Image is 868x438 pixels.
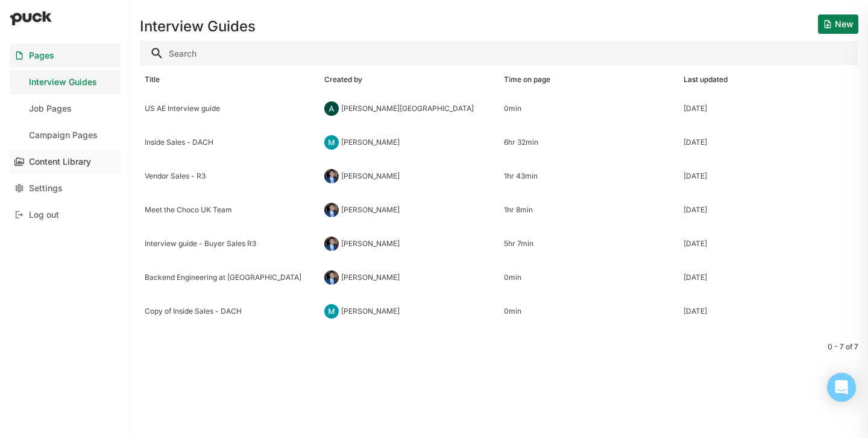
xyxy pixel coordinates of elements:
[684,240,707,248] div: [DATE]
[145,138,315,147] div: Inside Sales - DACH
[684,104,707,113] div: [DATE]
[827,373,856,402] div: Open Intercom Messenger
[145,206,315,214] div: Meet the Choco UK Team
[684,307,707,316] div: [DATE]
[684,273,707,282] div: [DATE]
[10,123,121,147] a: Campaign Pages
[504,138,674,147] div: 6hr 32min
[29,130,98,141] div: Campaign Pages
[684,75,728,84] div: Last updated
[341,138,400,147] div: [PERSON_NAME]
[504,273,674,282] div: 0min
[504,75,550,84] div: Time on page
[341,307,400,316] div: [PERSON_NAME]
[341,273,400,282] div: [PERSON_NAME]
[145,307,315,316] div: Copy of Inside Sales - DACH
[504,172,674,180] div: 1hr 43min
[140,41,858,65] input: Search
[140,19,256,34] h1: Interview Guides
[29,183,63,194] div: Settings
[10,150,121,174] a: Content Library
[504,104,674,113] div: 0min
[10,70,121,94] a: Interview Guides
[504,307,674,316] div: 0min
[10,176,121,200] a: Settings
[145,240,315,248] div: Interview guide - Buyer Sales R3
[684,172,707,180] div: [DATE]
[341,104,474,113] div: [PERSON_NAME][GEOGRAPHIC_DATA]
[341,172,400,180] div: [PERSON_NAME]
[145,104,315,113] div: US AE Interview guide
[684,206,707,214] div: [DATE]
[29,210,59,220] div: Log out
[10,97,121,121] a: Job Pages
[29,51,54,61] div: Pages
[29,157,91,167] div: Content Library
[145,75,160,84] div: Title
[29,77,97,87] div: Interview Guides
[504,240,674,248] div: 5hr 7min
[140,343,858,351] div: 0 - 7 of 7
[145,273,315,282] div: Backend Engineering at [GEOGRAPHIC_DATA]
[818,14,858,34] button: New
[10,43,121,68] a: Pages
[145,172,315,180] div: Vendor Sales - R3
[504,206,674,214] div: 1hr 8min
[341,206,400,214] div: [PERSON_NAME]
[29,104,72,114] div: Job Pages
[324,75,362,84] div: Created by
[341,240,400,248] div: [PERSON_NAME]
[684,138,707,147] div: [DATE]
